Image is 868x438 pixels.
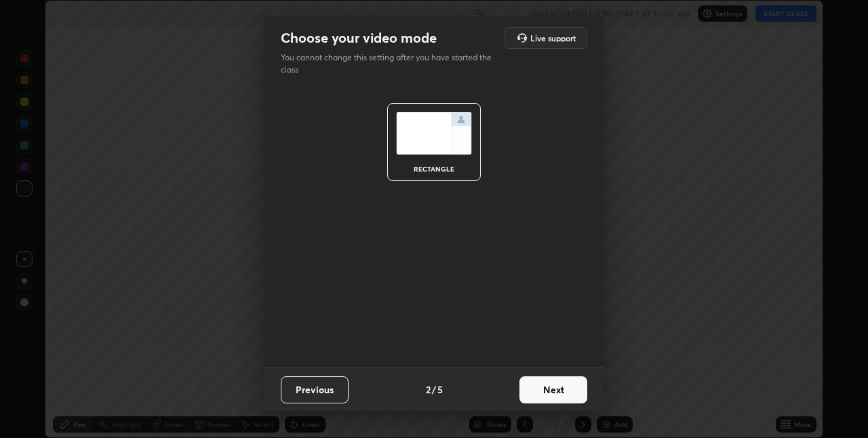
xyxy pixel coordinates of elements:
h5: Live support [530,34,576,42]
h2: Choose your video mode [281,29,437,47]
h4: 2 [426,382,431,397]
button: Previous [281,376,349,403]
p: You cannot change this setting after you have started the class [281,52,500,76]
div: rectangle [407,165,461,172]
button: Next [519,376,587,403]
h4: 5 [437,382,443,397]
img: normalScreenIcon.ae25ed63.svg [396,112,472,155]
h4: / [432,382,436,397]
